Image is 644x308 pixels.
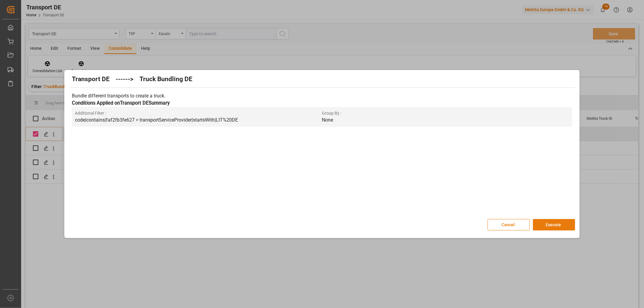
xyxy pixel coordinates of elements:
[116,75,133,84] h2: ------>
[75,110,322,116] span: Additional Filter :
[533,219,575,230] button: Execute
[322,110,569,116] span: Group By :
[72,92,572,100] p: Bundle different transports to create a truck.
[72,100,572,107] h3: Conditions Applied on Transport DE Summary
[322,116,569,124] p: None
[139,75,192,84] h2: Truck Bundling DE
[75,116,322,124] p: code|contains|faf2fb3fe627 > transportServiceProvider|startsWith|LIT%20DE
[72,75,110,84] h2: Transport DE
[488,219,530,230] button: Cancel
